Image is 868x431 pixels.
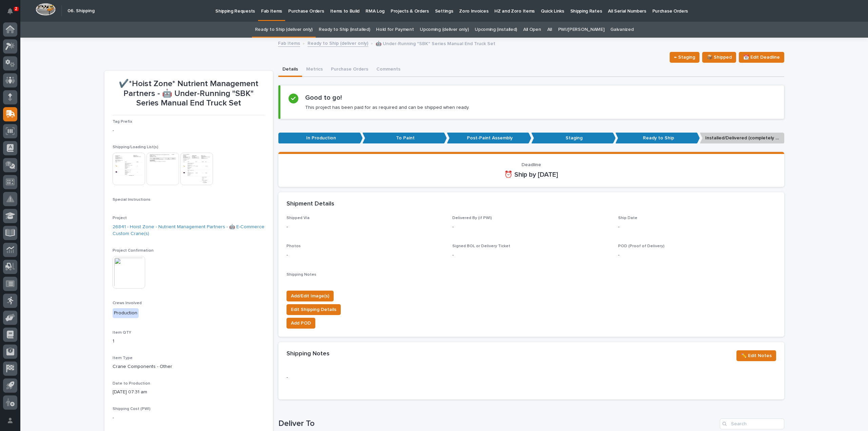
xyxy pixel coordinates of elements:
[291,319,311,327] span: Add POD
[741,352,772,360] span: ✏️ Edit Notes
[287,374,444,381] p: -
[547,22,552,38] a: All
[113,216,127,220] span: Project
[15,6,17,11] p: 2
[420,22,469,38] a: Upcoming (deliver only)
[720,418,784,429] input: Search
[287,244,301,248] span: Photos
[113,127,265,134] p: -
[36,3,56,16] img: Workspace Logo
[305,104,470,111] p: This project has been paid for as required and can be shipped when ready.
[67,8,95,14] h2: 06. Shipping
[291,306,336,314] span: Edit Shipping Details
[113,356,133,360] span: Item Type
[113,145,158,149] span: Shipping/Loading List(s)
[452,244,510,248] span: Signed BOL or Delivery Ticket
[287,200,334,208] h2: Shipment Details
[558,22,605,38] a: PWI/[PERSON_NAME]
[8,8,17,19] div: Notifications2
[113,120,132,124] span: Tag Prefix
[376,22,414,38] a: Hold for Payment
[113,389,265,396] p: [DATE] 07:31 am
[452,216,492,220] span: Delivered By (if PWI)
[113,249,154,253] span: Project Confirmation
[305,94,342,102] h2: Good to go!
[287,171,776,179] p: ⏰ Ship by [DATE]
[291,292,329,300] span: Add/Edit Image(s)
[278,133,363,144] p: In Production
[674,53,695,61] span: ← Staging
[308,39,368,47] a: Ready to Ship (deliver only)
[670,52,699,63] button: ← Staging
[376,39,495,47] p: 🤖 Under-Running "SBK" Series Manual End Truck Set
[255,22,313,38] a: Ready to Ship (deliver only)
[362,133,447,144] p: To Paint
[700,133,784,144] p: Installed/Delivered (completely done)
[743,53,780,61] span: 📆 Edit Deadline
[302,63,327,77] button: Metrics
[702,52,736,63] button: 📦 Shipped
[113,301,142,305] span: Crews Involved
[113,198,151,202] span: Special Instructions
[287,318,315,329] button: Add POD
[372,63,405,77] button: Comments
[287,252,444,259] p: -
[531,133,616,144] p: Staging
[618,244,665,248] span: POD (Proof of Delivery)
[287,304,341,315] button: Edit Shipping Details
[319,22,370,38] a: Ready to Ship (installed)
[452,223,610,231] p: -
[327,63,372,77] button: Purchase Orders
[475,22,517,38] a: Upcoming (installed)
[278,419,717,429] h1: Deliver To
[618,252,776,259] p: -
[113,79,265,108] p: ✔️*Hoist Zone* Nutrient Management Partners - 🤖 Under-Running "SBK" Series Manual End Truck Set
[113,338,265,345] p: 1
[736,350,776,361] button: ✏️ Edit Notes
[447,133,531,144] p: Post-Paint Assembly
[618,223,776,231] p: -
[113,414,265,422] p: -
[615,133,700,144] p: Ready to Ship
[610,22,633,38] a: Galvanized
[521,162,541,167] span: Deadline
[287,216,310,220] span: Shipped Via
[113,331,131,335] span: Item QTY
[739,52,784,63] button: 📆 Edit Deadline
[113,363,265,370] p: Crane Components - Other
[618,216,637,220] span: Ship Date
[287,291,334,301] button: Add/Edit Image(s)
[287,350,330,358] h2: Shipping Notes
[113,308,139,318] div: Production
[707,53,732,61] span: 📦 Shipped
[113,407,151,411] span: Shipping Cost (PWI)
[287,273,316,277] span: Shipping Notes
[452,252,610,259] p: -
[278,63,302,77] button: Details
[3,4,17,18] button: Notifications
[113,223,265,238] a: 26841 - Hoist Zone - Nutrient Management Partners - 🤖 E-Commerce Custom Crane(s)
[523,22,541,38] a: All Open
[113,381,150,386] span: Date to Production
[278,39,300,47] a: Fab Items
[287,223,444,231] p: -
